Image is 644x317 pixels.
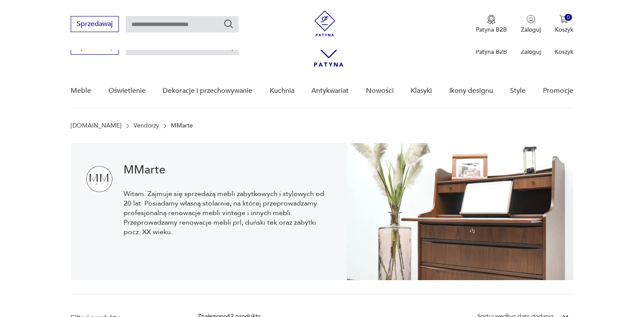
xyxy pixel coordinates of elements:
[223,19,234,29] button: Szukaj
[559,15,568,23] img: Ikona koszyka
[521,48,541,56] p: Zaloguj
[71,22,119,28] a: Sprzedawaj
[521,26,541,34] p: Zaloguj
[270,74,294,108] a: Kuchnia
[347,143,573,280] img: MMarte
[124,165,333,175] h1: MMarte
[476,48,507,56] p: Patyna B2B
[171,122,193,129] p: MMarte
[124,189,333,237] p: Witam. Zajmuje się sprzedażą mebli zabytkowych i stylowych od 20 lat. Posiadamy własną stolarnie,...
[311,74,349,108] a: Antykwariat
[449,74,493,108] a: Ikony designu
[476,26,507,34] p: Patyna B2B
[555,26,573,34] p: Koszyk
[71,122,121,129] a: [DOMAIN_NAME]
[71,44,119,50] a: Sprzedawaj
[487,15,496,24] img: Ikona medalu
[71,16,119,32] button: Sprzedawaj
[312,10,338,36] img: Patyna - sklep z meblami i dekoracjami vintage
[476,15,507,34] button: Patyna B2B
[411,74,432,108] a: Klasyki
[543,74,573,108] a: Promocje
[526,15,535,23] img: Ikonka użytkownika
[521,15,541,34] button: Zaloguj
[71,74,91,108] a: Meble
[476,15,507,34] a: Ikona medaluPatyna B2B
[565,14,572,21] div: 0
[366,74,394,108] a: Nowości
[134,122,159,129] a: Vendorzy
[108,74,146,108] a: Oświetlenie
[85,165,113,193] img: MMarte
[555,15,573,34] button: 0Koszyk
[510,74,526,108] a: Style
[163,74,252,108] a: Dekoracje i przechowywanie
[555,48,573,56] p: Koszyk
